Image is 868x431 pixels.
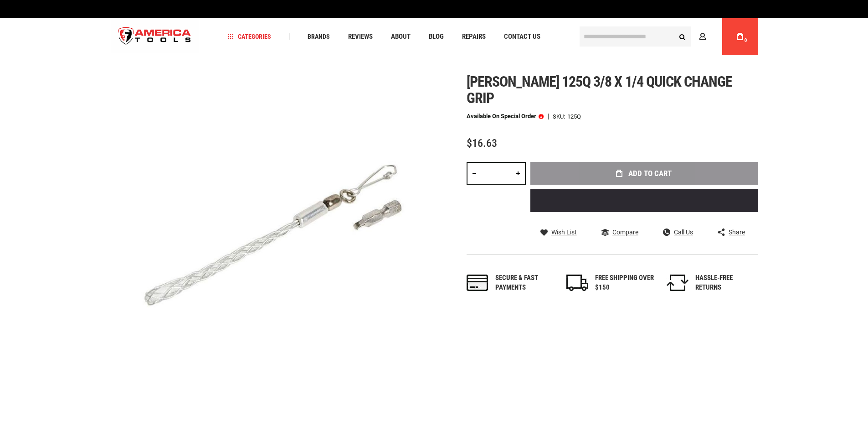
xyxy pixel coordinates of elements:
a: Repairs [458,31,490,43]
a: Call Us [663,228,693,236]
div: HASSLE-FREE RETURNS [695,273,755,293]
a: store logo [111,20,199,54]
a: About [387,31,415,43]
div: Secure & fast payments [495,273,555,293]
strong: SKU [553,114,567,119]
div: 125Q [567,114,581,119]
span: [PERSON_NAME] 125q 3/8 x 1/4 quick change grip [467,73,733,107]
img: main product photo [111,73,434,397]
div: FREE SHIPPING OVER $150 [595,273,654,293]
span: $16.63 [467,137,497,150]
span: Categories [227,33,271,40]
a: Blog [425,31,448,43]
span: Repairs [462,33,486,40]
img: America Tools [111,20,199,54]
a: Contact Us [500,31,544,43]
span: Blog [429,33,444,40]
span: Share [729,229,745,235]
img: payments [467,275,488,291]
p: Available on Special Order [467,113,544,119]
span: Contact Us [504,33,540,40]
img: shipping [566,275,588,291]
img: returns [667,275,688,291]
span: About [391,33,411,40]
button: Search [674,28,691,45]
span: Wish List [551,229,577,235]
span: Call Us [674,229,693,235]
a: Wish List [540,228,577,236]
a: Reviews [344,31,377,43]
a: 0 [731,18,749,55]
a: Categories [223,31,275,43]
span: Brands [308,33,330,40]
span: Compare [612,229,638,235]
a: Compare [601,228,638,236]
span: Reviews [348,33,373,40]
span: 0 [745,38,747,43]
a: Brands [303,31,334,43]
